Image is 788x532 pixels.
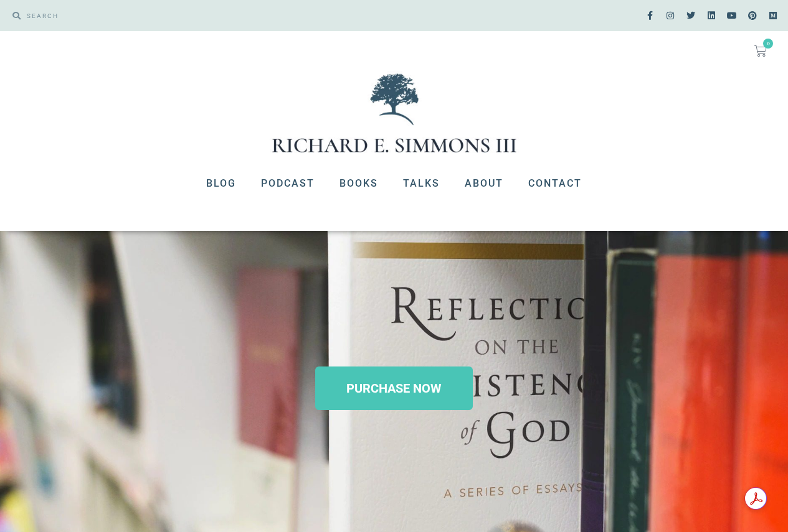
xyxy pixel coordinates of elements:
a: Blog [194,167,249,200]
a: About [452,167,516,200]
a: Books [327,167,391,200]
span: PURCHASE NOW [346,382,442,394]
a: Talks [391,167,452,200]
a: PURCHASE NOW [315,366,473,410]
input: SEARCH [21,6,388,25]
span: 0 [763,39,773,49]
a: Contact [516,167,594,200]
a: Podcast [249,167,327,200]
a: 0 [739,37,782,65]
